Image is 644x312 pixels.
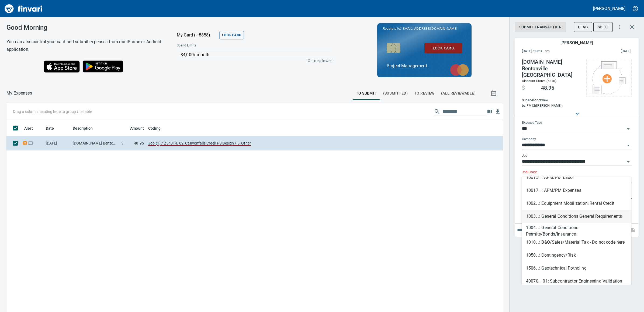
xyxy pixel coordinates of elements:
[80,58,126,75] img: Get it on Google Play
[522,262,631,275] li: 1506. .: Geotechnical Potholing
[6,38,163,53] h6: You can also control your card and submit expenses from our iPhone or Android application.
[522,79,556,83] span: Discount Stores (5310)
[522,184,631,197] li: 10017. .: APM/PM Expenses
[522,98,581,109] span: Supervisor review by: PM12 ([PERSON_NAME])
[13,109,92,114] p: Drag a column heading here to group the table
[356,90,377,97] span: To Submit
[177,43,264,48] span: Spend Limits
[486,87,503,100] button: Show transactions within a particular date range
[522,197,631,210] li: 1002. .: Equipment Mobilization, Rental Credit
[148,125,161,132] span: Coding
[522,154,528,157] label: Job
[522,170,537,174] label: Job Phase
[219,31,244,39] button: Lock Card
[148,125,168,132] span: Coding
[592,4,627,13] button: [PERSON_NAME]
[172,58,333,63] p: Online allowed
[522,275,631,288] li: 40070. . 01: Subcontractor Engineering Validation
[383,26,466,31] p: Receipts to:
[560,40,593,46] h5: [PERSON_NAME]
[625,142,632,149] button: Open
[593,6,625,11] h5: [PERSON_NAME]
[598,24,608,31] span: Split
[401,26,458,31] span: [EMAIL_ADDRESS][DOMAIN_NAME]
[626,224,639,237] span: This records your note into the expense
[387,63,462,69] p: Project Management
[494,108,502,116] button: Download Table
[146,136,281,150] td: Job (1) / 254014. 02: Canyonfalls Creek PS Design / 5: Other
[71,136,119,150] td: [DOMAIN_NAME] Bentonville [GEOGRAPHIC_DATA]
[424,43,462,53] button: Lock Card
[541,85,554,91] span: 48.95
[574,22,592,32] button: Flag
[6,90,32,96] p: My Expenses
[134,140,144,146] span: 48.95
[181,52,330,58] p: $4,000 / month
[625,158,632,166] button: Open
[44,136,71,150] td: [DATE]
[130,125,144,132] span: Amount
[121,140,123,146] span: $
[522,59,581,78] h4: [DOMAIN_NAME] Bentonville [GEOGRAPHIC_DATA]
[522,137,536,141] label: Company
[522,236,631,249] li: 1010. .: B&O/Sales/Material Tax - Do not code here
[46,125,61,132] span: Date
[73,125,93,132] span: Description
[515,22,566,32] button: Submit Transaction
[28,141,33,145] span: Online transaction
[585,49,631,54] span: This charge was settled by the merchant and appears on the 2025/08/30 statement.
[614,21,626,33] button: More
[6,90,32,96] nav: breadcrumb
[578,24,588,31] span: Flag
[626,21,639,33] button: Close transaction
[177,32,217,38] p: My Card (···8858)
[522,85,525,91] span: $
[447,61,472,79] img: mastercard.svg
[522,210,631,223] li: 1003. .: General Conditions General Requirements
[522,121,542,124] label: Expense Type
[441,90,476,97] span: (All Reviewable)
[486,108,494,116] button: Choose columns to display
[24,125,33,132] span: Alert
[625,125,632,133] button: Open
[522,249,631,262] li: 1050. .: Contingency/Risk
[589,61,629,94] img: Select file
[22,141,28,145] span: Receipt Required
[414,90,435,97] span: To Review
[222,32,241,38] span: Lock Card
[522,223,631,236] li: 1004. .: General Conditions Permits/Bonds/Insurance
[522,49,585,54] span: [DATE] 5:08:31 pm
[593,22,613,32] button: Split
[429,45,458,52] span: Lock Card
[46,125,54,132] span: Date
[44,61,80,73] img: Download on the App Store
[3,2,44,15] img: Finvari
[625,175,632,182] button: Close
[383,90,408,97] span: (Submitted)
[73,125,100,132] span: Description
[24,125,40,132] span: Alert
[522,171,631,184] li: 10015. .: APM/PM Labor
[519,24,562,31] span: Submit Transaction
[6,24,163,31] h3: Good Morning
[123,125,144,132] span: Amount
